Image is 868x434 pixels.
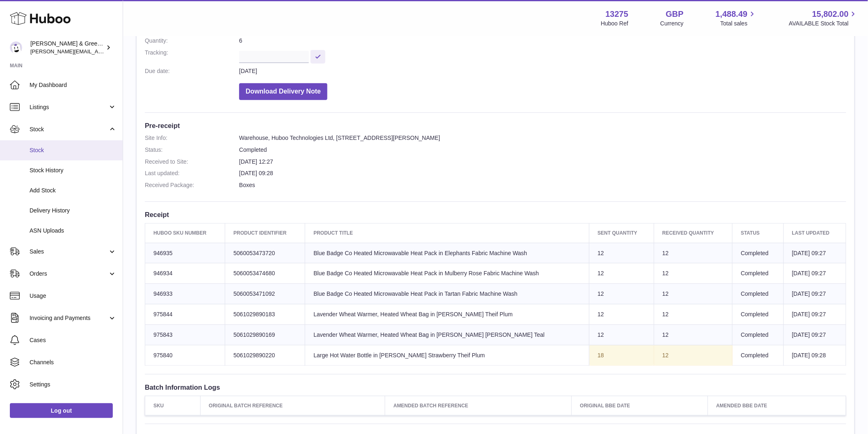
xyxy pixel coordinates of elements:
[30,359,116,366] span: Channels
[589,284,654,304] td: 12
[145,67,239,75] dt: Due date:
[225,284,305,304] td: 5060053471092
[30,146,116,154] span: Stock
[733,263,784,284] td: Completed
[145,383,846,392] h3: Batch Information Logs
[30,248,108,256] span: Sales
[601,20,628,27] div: Huboo Ref
[225,304,305,325] td: 5061029890183
[145,210,846,219] h3: Receipt
[239,134,846,142] dd: Warehouse, Huboo Technologies Ltd, [STREET_ADDRESS][PERSON_NAME]
[145,304,225,325] td: 975844
[30,187,116,194] span: Add Stock
[145,146,239,154] dt: Status:
[605,9,628,20] strong: 13275
[145,224,225,243] th: Huboo SKU Number
[239,181,846,189] dd: Boxes
[660,20,684,27] div: Currency
[10,403,113,418] a: Log out
[589,345,654,365] td: 18
[733,345,784,365] td: Completed
[239,158,846,166] dd: [DATE] 12:27
[30,48,164,55] span: [PERSON_NAME][EMAIL_ADDRESS][DOMAIN_NAME]
[733,224,784,243] th: Status
[239,169,846,177] dd: [DATE] 09:28
[589,243,654,263] td: 12
[225,325,305,345] td: 5061029890169
[145,345,225,365] td: 975840
[305,304,589,325] td: Lavender Wheat Warmer, Heated Wheat Bag in [PERSON_NAME] Theif Plum
[30,40,104,55] div: [PERSON_NAME] & Green Ltd
[145,134,239,142] dt: Site Info:
[30,227,116,235] span: ASN Uploads
[225,243,305,263] td: 5060053473720
[30,292,116,300] span: Usage
[225,263,305,284] td: 5060053474680
[201,396,385,415] th: Original Batch Reference
[305,243,589,263] td: Blue Badge Co Heated Microwavable Heat Pack in Elephants Fabric Machine Wash
[225,224,305,243] th: Product Identifier
[654,284,732,304] td: 12
[783,243,846,263] td: [DATE] 09:27
[708,396,846,415] th: Amended BBE Date
[239,83,327,100] button: Download Delivery Note
[720,20,757,27] span: Total sales
[716,9,748,20] span: 1,488.49
[789,9,858,27] a: 15,802.00 AVAILABLE Stock Total
[30,167,116,174] span: Stock History
[733,243,784,263] td: Completed
[589,224,654,243] th: Sent Quantity
[783,345,846,365] td: [DATE] 09:28
[666,9,683,20] strong: GBP
[654,304,732,325] td: 12
[305,345,589,365] td: Large Hot Water Bottle in [PERSON_NAME] Strawberry Theif Plum
[239,37,846,45] dd: 6
[783,284,846,304] td: [DATE] 09:27
[145,325,225,345] td: 975843
[589,325,654,345] td: 12
[30,103,108,111] span: Listings
[30,381,116,388] span: Settings
[30,270,108,278] span: Orders
[145,158,239,166] dt: Received to Site:
[30,336,116,344] span: Cases
[30,81,116,89] span: My Dashboard
[239,67,846,75] dd: [DATE]
[145,396,201,415] th: SKU
[305,325,589,345] td: Lavender Wheat Warmer, Heated Wheat Bag in [PERSON_NAME] [PERSON_NAME] Teal
[589,304,654,325] td: 12
[654,224,732,243] th: Received Quantity
[145,121,846,130] h3: Pre-receipt
[145,284,225,304] td: 946933
[30,126,108,133] span: Stock
[572,396,708,415] th: Original BBE Date
[783,304,846,325] td: [DATE] 09:27
[10,41,22,54] img: ellen@bluebadgecompany.co.uk
[239,146,846,154] dd: Completed
[783,325,846,345] td: [DATE] 09:27
[783,263,846,284] td: [DATE] 09:27
[654,263,732,284] td: 12
[812,9,849,20] span: 15,802.00
[654,345,732,365] td: 12
[145,181,239,189] dt: Received Package:
[145,37,239,45] dt: Quantity:
[654,325,732,345] td: 12
[145,263,225,284] td: 946934
[733,284,784,304] td: Completed
[145,169,239,177] dt: Last updated:
[305,224,589,243] th: Product title
[225,345,305,365] td: 5061029890220
[783,224,846,243] th: Last updated
[789,20,858,27] span: AVAILABLE Stock Total
[589,263,654,284] td: 12
[30,207,116,215] span: Delivery History
[305,284,589,304] td: Blue Badge Co Heated Microwavable Heat Pack in Tartan Fabric Machine Wash
[30,314,108,322] span: Invoicing and Payments
[654,243,732,263] td: 12
[385,396,572,415] th: Amended Batch Reference
[145,243,225,263] td: 946935
[733,304,784,325] td: Completed
[305,263,589,284] td: Blue Badge Co Heated Microwavable Heat Pack in Mulberry Rose Fabric Machine Wash
[733,325,784,345] td: Completed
